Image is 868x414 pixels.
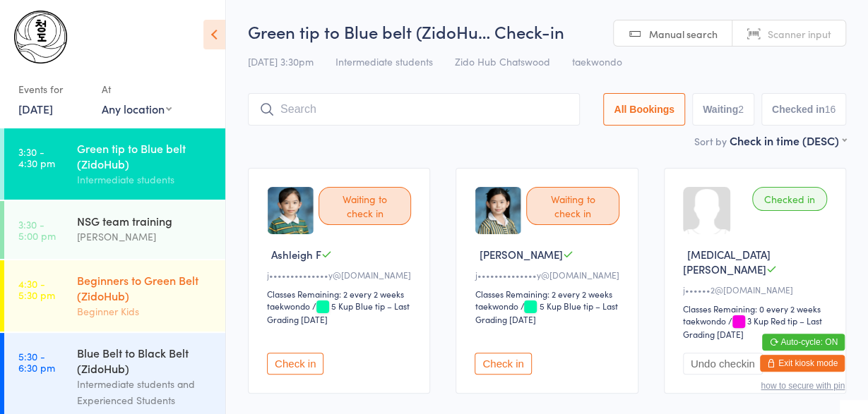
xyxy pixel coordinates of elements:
div: taekwondo [475,300,518,312]
div: j••••••••••••••y@[DOMAIN_NAME] [267,269,415,281]
div: Events for [18,78,88,101]
span: Zido Hub Chatswood [455,54,550,68]
time: 4:30 - 5:30 pm [18,278,55,300]
span: / 5 Kup Blue tip – Last Grading [DATE] [267,300,410,325]
button: Undo checkin [683,353,763,375]
div: Intermediate students and Experienced Students [77,376,213,408]
div: At [102,78,172,101]
span: Scanner input [768,27,831,41]
span: taekwondo [572,54,622,68]
span: / 3 Kup Red tip – Last Grading [DATE] [683,315,822,340]
span: [MEDICAL_DATA][PERSON_NAME] [683,247,771,276]
div: NSG team training [77,213,213,229]
div: j••••••••••••••y@[DOMAIN_NAME] [475,269,623,281]
button: Auto-cycle: ON [762,334,845,351]
div: Classes Remaining: 0 every 2 weeks [683,303,831,315]
button: Check in [267,353,323,375]
div: 16 [824,104,836,115]
span: Intermediate students [335,54,433,68]
div: Beginners to Green Belt (ZidoHub) [77,272,213,303]
div: taekwondo [267,300,310,312]
time: 3:30 - 4:30 pm [18,146,55,169]
img: image1690361699.png [267,187,314,234]
div: Classes Remaining: 2 every 2 weeks [475,288,623,300]
div: taekwondo [683,315,726,327]
div: Intermediate students [77,171,213,188]
label: Sort by [694,134,727,148]
div: Waiting to check in [526,187,619,225]
time: 3:30 - 5:00 pm [18,219,56,241]
div: Any location [102,101,172,116]
a: 3:30 -5:00 pmNSG team training[PERSON_NAME] [4,201,225,259]
span: Ashleigh F [271,247,321,262]
button: how to secure with pin [761,381,845,391]
time: 5:30 - 6:30 pm [18,351,55,373]
button: Exit kiosk mode [760,355,845,372]
a: [DATE] [18,101,53,116]
div: Beginner Kids [77,303,213,319]
div: Blue Belt to Black Belt (ZidoHub) [77,345,213,376]
h2: Green tip to Blue belt (ZidoHu… Check-in [248,20,846,43]
div: Waiting to check in [319,187,411,225]
div: Green tip to Blue belt (ZidoHub) [77,140,213,171]
span: Manual search [649,27,718,41]
a: 4:30 -5:30 pmBeginners to Green Belt (ZidoHub)Beginner Kids [4,260,225,331]
div: Check in time (DESC) [730,133,846,148]
button: Checked in16 [761,93,846,126]
a: 3:30 -4:30 pmGreen tip to Blue belt (ZidoHub)Intermediate students [4,128,225,200]
span: [DATE] 3:30pm [248,54,314,68]
div: j••••••2@[DOMAIN_NAME] [683,284,831,296]
button: All Bookings [603,93,685,126]
button: Waiting2 [692,93,754,126]
div: Classes Remaining: 2 every 2 weeks [267,288,415,300]
button: Check in [475,353,531,375]
div: [PERSON_NAME] [77,229,213,245]
input: Search [248,93,580,126]
span: / 5 Kup Blue tip – Last Grading [DATE] [475,300,617,325]
img: image1690361680.png [475,187,522,234]
img: Chungdo Taekwondo [14,11,67,63]
div: 2 [738,104,744,115]
span: [PERSON_NAME] [479,247,562,262]
div: Checked in [752,187,827,211]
